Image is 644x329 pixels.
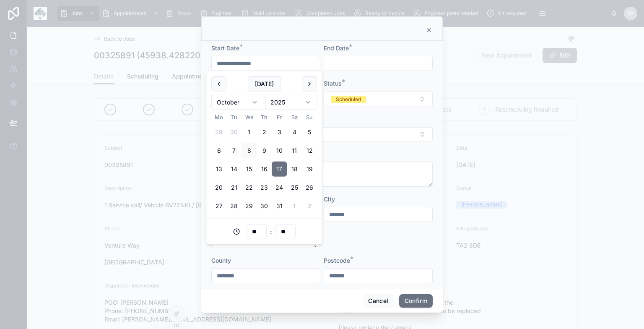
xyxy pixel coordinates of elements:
[257,162,272,177] button: Thursday, 16 October 2025
[226,198,241,214] button: Tuesday, 28 October 2025
[211,180,226,195] button: Monday, 20 October 2025
[211,113,226,121] th: Monday
[241,113,257,121] th: Wednesday
[272,180,287,195] button: Friday, 24 October 2025
[211,257,231,264] span: County
[302,113,317,121] th: Sunday
[272,162,287,177] button: Friday, 17 October 2025, selected
[272,113,287,121] th: Friday
[302,125,317,140] button: Sunday, 5 October 2025
[241,198,257,214] button: Wednesday, 29 October 2025
[257,125,272,140] button: Thursday, 2 October 2025
[248,76,281,91] button: [DATE]
[287,198,302,214] button: Saturday, 1 November 2025
[324,91,433,107] button: Select Button
[257,113,272,121] th: Thursday
[257,180,272,195] button: Thursday, 23 October 2025
[324,196,335,203] span: City
[302,198,317,214] button: Sunday, 2 November 2025
[241,125,257,140] button: Wednesday, 1 October 2025
[211,143,226,158] button: Monday, 6 October 2025
[241,162,257,177] button: Wednesday, 15 October 2025
[302,143,317,158] button: Sunday, 12 October 2025
[287,113,302,121] th: Saturday
[226,180,241,195] button: Tuesday, 21 October 2025
[324,44,349,52] span: End Date
[272,198,287,214] button: Friday, 31 October 2025
[272,125,287,140] button: Friday, 3 October 2025
[226,125,241,140] button: Tuesday, 30 September 2025
[336,96,361,103] div: Scheduled
[211,224,317,239] div: :
[211,198,226,214] button: Monday, 27 October 2025
[399,294,433,308] button: Confirm
[211,125,226,140] button: Monday, 29 September 2025
[363,294,394,308] button: Cancel
[241,180,257,195] button: Wednesday, 22 October 2025
[324,257,350,264] span: Postcode
[287,125,302,140] button: Saturday, 4 October 2025
[287,143,302,158] button: Saturday, 11 October 2025
[272,143,287,158] button: Friday, 10 October 2025
[226,143,241,158] button: Tuesday, 7 October 2025
[226,113,241,121] th: Tuesday
[211,113,317,214] table: October 2025
[287,180,302,195] button: Saturday, 25 October 2025
[257,198,272,214] button: Thursday, 30 October 2025
[211,162,226,177] button: Monday, 13 October 2025
[257,143,272,158] button: Thursday, 9 October 2025
[302,180,317,195] button: Sunday, 26 October 2025
[302,162,317,177] button: Sunday, 19 October 2025
[241,143,257,158] button: Today, Wednesday, 8 October 2025
[287,162,302,177] button: Saturday, 18 October 2025
[211,44,239,52] span: Start Date
[324,80,342,87] span: Status
[226,162,241,177] button: Tuesday, 14 October 2025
